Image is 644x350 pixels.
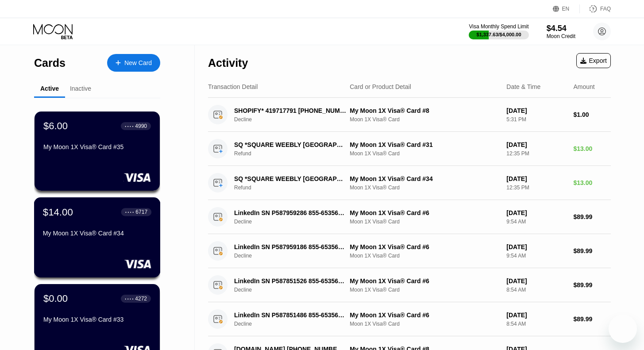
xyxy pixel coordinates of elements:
[124,59,152,67] div: New Card
[350,312,499,319] div: My Moon 1X Visa® Card #6
[40,85,59,92] div: Active
[506,312,566,319] div: [DATE]
[350,116,499,123] div: Moon 1X Visa® Card
[506,253,566,259] div: 9:54 AM
[469,23,528,39] div: Visa Monthly Spend Limit$1,337.63/$4,000.00
[234,150,355,157] div: Refund
[350,277,499,285] div: My Moon 1X Visa® Card #6
[477,32,521,37] div: $1,337.63 / $4,000.00
[125,211,134,213] div: ● ● ● ●
[350,150,499,157] div: Moon 1X Visa® Card
[576,53,611,68] div: Export
[43,230,151,237] div: My Moon 1X Visa® Card #34
[609,315,637,343] iframe: Button to launch messaging window
[506,277,566,285] div: [DATE]
[506,209,566,216] div: [DATE]
[506,107,566,114] div: [DATE]
[350,141,499,148] div: My Moon 1X Visa® Card #31
[574,179,611,186] div: $13.00
[234,209,347,216] div: LinkedIn SN P587959286 855-6535653 US
[580,57,607,64] div: Export
[350,175,499,182] div: My Moon 1X Visa® Card #34
[553,4,580,13] div: EN
[350,219,499,225] div: Moon 1X Visa® Card
[43,143,151,150] div: My Moon 1X Visa® Card #35
[43,316,151,323] div: My Moon 1X Visa® Card #33
[506,219,566,225] div: 9:54 AM
[208,98,611,132] div: SHOPIFY* 419717791 [PHONE_NUMBER] USDeclineMy Moon 1X Visa® Card #8Moon 1X Visa® Card[DATE]5:31 P...
[350,209,499,216] div: My Moon 1X Visa® Card #6
[135,209,147,215] div: 6717
[506,243,566,250] div: [DATE]
[234,321,355,327] div: Decline
[574,83,595,90] div: Amount
[469,23,528,30] div: Visa Monthly Spend Limit
[135,123,147,129] div: 4990
[506,116,566,123] div: 5:31 PM
[70,85,91,92] div: Inactive
[574,111,611,118] div: $1.00
[234,116,355,123] div: Decline
[234,185,355,191] div: Refund
[208,166,611,200] div: SQ *SQUARE WEEBLY [GEOGRAPHIC_DATA]RefundMy Moon 1X Visa® Card #34Moon 1X Visa® Card[DATE]12:35 P...
[34,57,66,69] div: Cards
[208,200,611,234] div: LinkedIn SN P587959286 855-6535653 USDeclineMy Moon 1X Visa® Card #6Moon 1X Visa® Card[DATE]9:54 ...
[350,253,499,259] div: Moon 1X Visa® Card
[350,185,499,191] div: Moon 1X Visa® Card
[350,243,499,250] div: My Moon 1X Visa® Card #6
[208,302,611,336] div: LinkedIn SN P587851486 855-6535653 USDeclineMy Moon 1X Visa® Card #6Moon 1X Visa® Card[DATE]8:54 ...
[234,253,355,259] div: Decline
[574,145,611,152] div: $13.00
[135,296,147,302] div: 4272
[234,175,347,182] div: SQ *SQUARE WEEBLY [GEOGRAPHIC_DATA]
[350,287,499,293] div: Moon 1X Visa® Card
[234,277,347,285] div: LinkedIn SN P587851526 855-6535653 US
[350,321,499,327] div: Moon 1X Visa® Card
[208,57,248,69] div: Activity
[208,234,611,268] div: LinkedIn SN P587959186 855-6535653 USDeclineMy Moon 1X Visa® Card #6Moon 1X Visa® Card[DATE]9:54 ...
[547,33,575,39] div: Moon Credit
[43,206,73,218] div: $14.00
[600,6,611,12] div: FAQ
[574,281,611,288] div: $89.99
[208,268,611,302] div: LinkedIn SN P587851526 855-6535653 USDeclineMy Moon 1X Visa® Card #6Moon 1X Visa® Card[DATE]8:54 ...
[234,107,347,114] div: SHOPIFY* 419717791 [PHONE_NUMBER] US
[43,293,68,304] div: $0.00
[234,219,355,225] div: Decline
[547,24,575,39] div: $4.54Moon Credit
[35,198,160,277] div: $14.00● ● ● ●6717My Moon 1X Visa® Card #34
[506,150,566,157] div: 12:35 PM
[574,315,611,323] div: $89.99
[107,54,160,72] div: New Card
[125,297,134,300] div: ● ● ● ●
[506,287,566,293] div: 8:54 AM
[580,4,611,13] div: FAQ
[208,132,611,166] div: SQ *SQUARE WEEBLY [GEOGRAPHIC_DATA]RefundMy Moon 1X Visa® Card #31Moon 1X Visa® Card[DATE]12:35 P...
[234,243,347,250] div: LinkedIn SN P587959186 855-6535653 US
[506,83,540,90] div: Date & Time
[506,185,566,191] div: 12:35 PM
[35,112,160,191] div: $6.00● ● ● ●4990My Moon 1X Visa® Card #35
[234,141,347,148] div: SQ *SQUARE WEEBLY [GEOGRAPHIC_DATA]
[234,312,347,319] div: LinkedIn SN P587851486 855-6535653 US
[350,83,411,90] div: Card or Product Detail
[506,321,566,327] div: 8:54 AM
[547,24,575,33] div: $4.54
[208,83,258,90] div: Transaction Detail
[506,175,566,182] div: [DATE]
[574,213,611,220] div: $89.99
[562,6,570,12] div: EN
[43,120,68,132] div: $6.00
[234,287,355,293] div: Decline
[574,247,611,254] div: $89.99
[125,125,134,127] div: ● ● ● ●
[506,141,566,148] div: [DATE]
[350,107,499,114] div: My Moon 1X Visa® Card #8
